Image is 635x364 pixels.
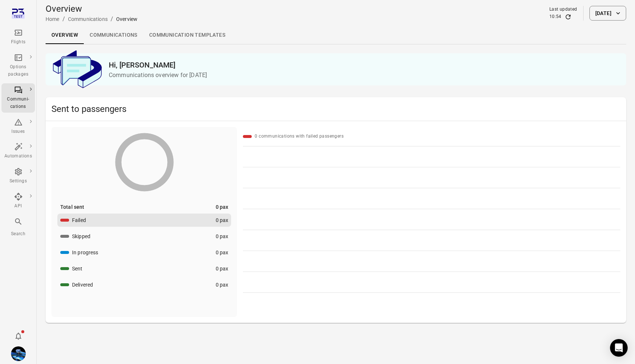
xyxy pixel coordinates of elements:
button: Daníel Benediktsson [8,343,29,364]
div: 0 communications with failed passengers [255,133,344,140]
div: API [4,203,32,210]
div: Issues [4,128,32,135]
div: Failed [72,216,86,224]
div: Search [4,230,32,238]
li: / [111,15,113,23]
a: Communi-cations [1,83,35,113]
a: Communication templates [143,26,231,44]
div: Local navigation [46,26,626,44]
h2: Hi, [PERSON_NAME] [109,59,620,71]
button: Skipped0 pax [57,230,231,243]
button: Search [1,215,35,240]
button: Notifications [11,329,26,343]
div: Delivered [72,281,93,288]
h2: Sent to passengers [51,103,620,115]
img: shutterstock-1708408498.jpg [11,346,26,361]
div: Overview [116,15,137,23]
button: Delivered0 pax [57,278,231,291]
a: API [1,190,35,212]
div: Options packages [4,63,32,78]
div: In progress [72,249,98,256]
div: Skipped [72,233,90,240]
a: Communications [84,26,143,44]
div: 0 pax [216,203,229,211]
p: Communications overview for [DATE] [109,71,620,80]
div: Settings [4,178,32,185]
div: 0 pax [216,233,229,240]
a: Flights [1,26,35,48]
div: 0 pax [216,249,229,256]
button: Sent0 pax [57,262,231,275]
div: Automations [4,153,32,160]
button: Failed0 pax [57,214,231,227]
h1: Overview [46,3,137,15]
button: In progress0 pax [57,246,231,259]
div: Flights [4,39,32,46]
a: Settings [1,165,35,187]
a: Overview [46,26,84,44]
a: Automations [1,140,35,162]
div: Sent [72,265,83,272]
button: Refresh data [564,13,572,21]
li: / [62,15,65,23]
a: Issues [1,116,35,138]
a: Communications [68,16,108,22]
div: 10:54 [549,13,562,21]
div: Open Intercom Messenger [610,339,628,357]
div: Last updated [549,6,577,13]
a: Home [46,16,60,22]
div: Total sent [60,203,85,211]
a: Options packages [1,51,35,80]
div: 0 pax [216,265,229,272]
nav: Breadcrumbs [46,15,137,23]
div: 0 pax [216,281,229,288]
div: 0 pax [216,216,229,224]
button: [DATE] [589,6,626,21]
div: Communi-cations [4,96,32,110]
